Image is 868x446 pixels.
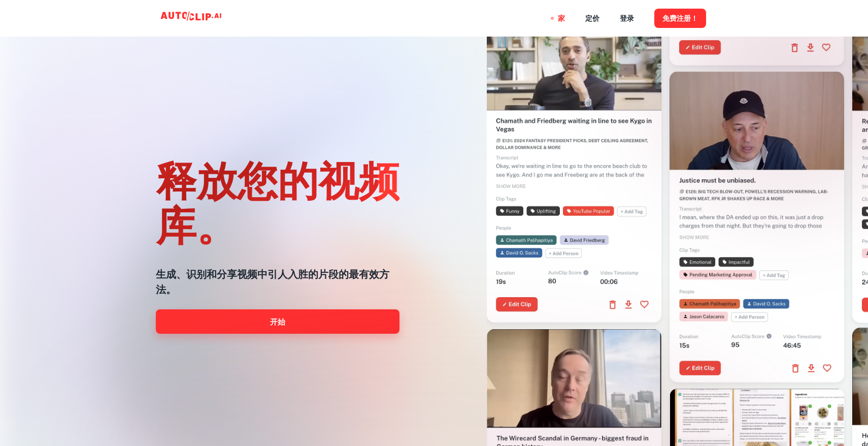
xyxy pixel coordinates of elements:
button: 免费注册！ [654,9,706,27]
font: 免费注册！ [662,15,698,23]
font: 释放您的视频库。 [156,155,399,248]
a: 开始 [156,309,399,334]
font: 家 [558,15,565,23]
font: 登录 [620,15,634,23]
font: 定价 [585,15,599,23]
font: 开始 [270,317,285,326]
font: 生成、识别和分享视频中引人入胜的片段的最有效方法。 [156,268,389,296]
